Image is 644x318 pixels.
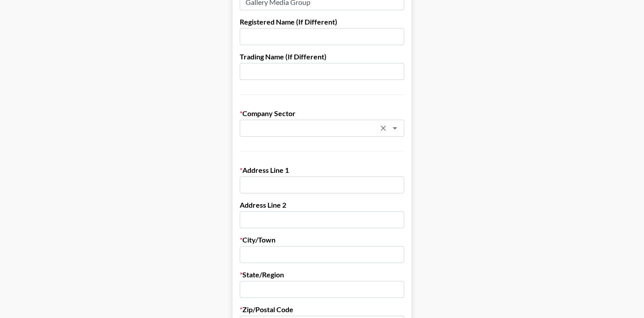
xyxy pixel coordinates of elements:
label: Zip/Postal Code [240,305,404,314]
label: State/Region [240,270,404,279]
label: Registered Name (If Different) [240,17,404,26]
label: Company Sector [240,109,404,118]
label: City/Town [240,235,404,244]
label: Address Line 2 [240,201,404,209]
button: Open [389,122,401,134]
button: Clear [377,122,390,134]
label: Trading Name (If Different) [240,52,404,61]
label: Address Line 1 [240,166,404,175]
